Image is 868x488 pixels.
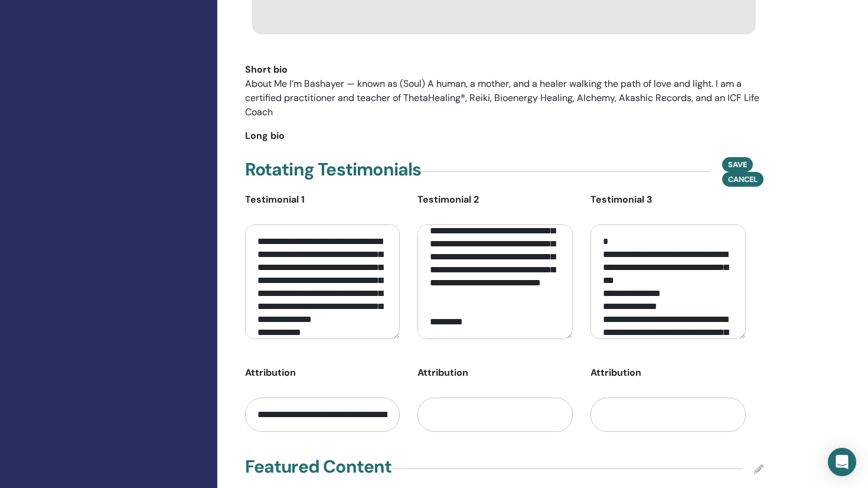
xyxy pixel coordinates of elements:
button: Save [722,157,753,172]
div: Open Intercom Messenger [828,448,856,476]
span: Save [728,160,747,170]
p: Testimonial 3 [590,193,746,207]
span: Cancel [728,174,758,184]
p: Attribution [590,366,746,380]
button: Cancel [722,172,763,187]
p: About Me I’m Bashayer — known as (Soul) A human, a mother, and a healer walking the path of love ... [245,77,764,119]
p: Attribution [417,366,573,380]
span: Short bio [245,63,288,77]
span: Long bio [245,129,285,143]
p: Attribution [245,366,400,380]
h4: Rotating Testimonials [245,159,422,180]
h4: Featured Content [245,456,392,477]
p: Testimonial 1 [245,193,400,207]
p: Testimonial 2 [417,193,573,207]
